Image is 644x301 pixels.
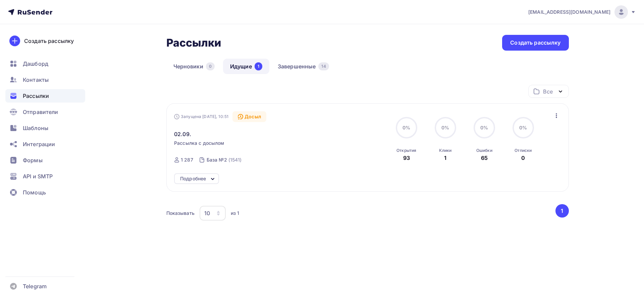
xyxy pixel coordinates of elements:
[481,154,488,162] div: 65
[23,124,48,132] span: Шаблоны
[528,5,636,19] a: [EMAIL_ADDRESS][DOMAIN_NAME]
[23,172,53,180] span: API и SMTP
[444,154,446,162] div: 1
[441,125,449,130] span: 0%
[228,157,242,163] div: (1541)
[23,188,46,196] span: Помощь
[166,210,195,217] div: Показывать
[555,204,569,218] button: Go to page 1
[166,59,222,74] a: Черновики0
[231,210,239,217] div: из 1
[23,60,48,68] span: Дашборд
[199,205,226,221] button: 10
[23,156,43,164] span: Формы
[519,125,527,130] span: 0%
[480,125,488,130] span: 0%
[521,154,525,162] div: 0
[23,108,58,116] span: Отправители
[207,157,227,163] div: База №2
[439,148,451,153] div: Клики
[180,175,206,183] div: Подробнее
[5,121,85,135] a: Шаблоны
[232,111,266,122] div: Досыл
[204,209,210,217] div: 10
[5,89,85,103] a: Рассылки
[318,62,329,70] div: 14
[174,130,191,138] span: 02.09.
[23,282,47,290] span: Telegram
[181,157,193,163] div: 1 287
[5,105,85,119] a: Отправители
[24,37,74,45] div: Создать рассылку
[554,204,569,218] ul: Pagination
[174,114,228,119] div: Запущена [DATE], 10:51
[403,154,410,162] div: 93
[206,62,215,70] div: 0
[5,57,85,70] a: Дашборд
[528,9,610,15] span: [EMAIL_ADDRESS][DOMAIN_NAME]
[476,148,492,153] div: Ошибки
[5,73,85,86] a: Контакты
[206,155,243,165] a: База №2 (1541)
[255,62,262,70] div: 1
[5,154,85,167] a: Формы
[166,36,221,50] h2: Рассылки
[402,125,410,130] span: 0%
[510,39,560,47] div: Создать рассылку
[23,76,49,84] span: Контакты
[174,140,224,146] span: Рассылка с досылом
[271,59,336,74] a: Завершенные14
[223,59,269,74] a: Идущие1
[515,148,532,153] div: Отписки
[396,148,416,153] div: Открытия
[23,92,49,100] span: Рассылки
[23,140,55,148] span: Интеграции
[528,85,569,98] button: Все
[543,87,552,96] div: Все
